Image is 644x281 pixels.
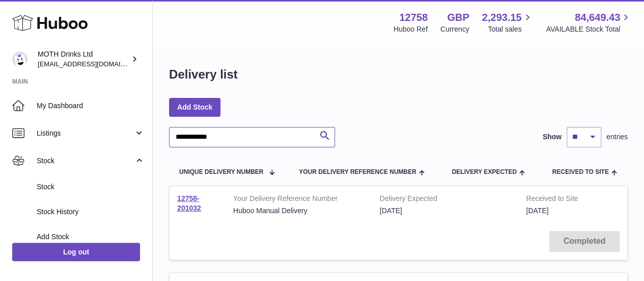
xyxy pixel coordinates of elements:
div: Huboo Ref [394,24,428,34]
a: 12758-201032 [177,194,201,212]
span: [EMAIL_ADDRESS][DOMAIN_NAME] [38,60,150,68]
a: 2,293.15 Total sales [482,11,534,34]
span: Unique Delivery Number [179,169,263,175]
strong: 12758 [399,11,428,24]
img: orders@mothdrinks.com [12,52,27,67]
span: Stock [37,156,134,166]
span: Delivery Expected [452,169,516,175]
span: AVAILABLE Stock Total [546,24,632,34]
span: Received to Site [552,169,609,175]
strong: GBP [447,11,469,24]
span: Stock [37,182,145,192]
strong: Your Delivery Reference Number [233,194,365,206]
span: 2,293.15 [482,11,522,24]
span: My Dashboard [37,101,145,111]
span: Stock History [37,207,145,217]
span: [DATE] [526,207,548,215]
div: Currency [440,24,469,34]
span: Your Delivery Reference Number [299,169,416,175]
span: entries [606,132,628,142]
strong: Received to Site [526,194,593,206]
label: Show [543,132,562,142]
div: [DATE] [380,206,511,216]
strong: Delivery Expected [380,194,511,206]
h1: Delivery list [169,66,238,83]
div: Huboo Manual Delivery [233,206,365,216]
a: Log out [12,243,140,261]
span: 84,649.43 [575,11,620,24]
a: Add Stock [169,98,220,116]
span: Add Stock [37,232,145,242]
a: 84,649.43 AVAILABLE Stock Total [546,11,632,34]
span: Total sales [488,24,533,34]
span: Listings [37,129,134,138]
div: MOTH Drinks Ltd [38,49,129,69]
